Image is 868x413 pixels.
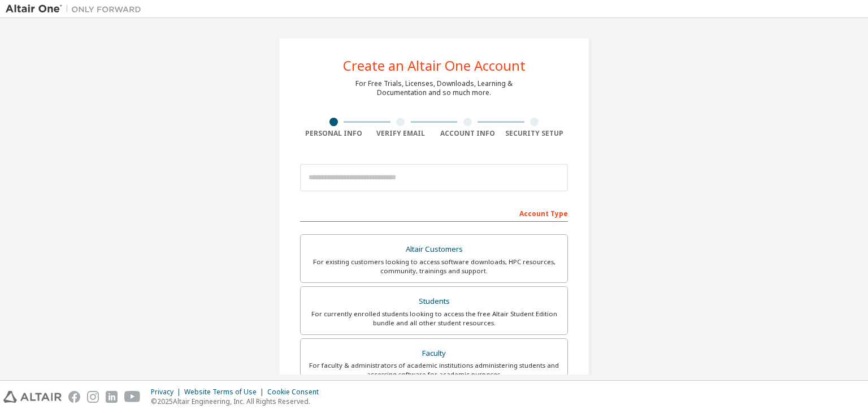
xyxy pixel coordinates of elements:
img: facebook.svg [68,391,80,403]
div: For faculty & administrators of academic institutions administering students and accessing softwa... [307,361,561,379]
div: Cookie Consent [267,388,325,397]
img: Altair One [6,3,147,15]
div: Website Terms of Use [184,388,267,397]
div: For Free Trials, Licenses, Downloads, Learning & Documentation and so much more. [355,79,513,97]
div: For currently enrolled students looking to access the free Altair Student Edition bundle and all ... [307,309,561,328]
div: Account Type [300,204,568,222]
div: Create an Altair One Account [343,59,526,72]
img: altair_logo.svg [3,391,62,403]
img: youtube.svg [124,391,141,403]
div: Personal Info [300,129,367,138]
div: For existing customers looking to access software downloads, HPC resources, community, trainings ... [307,257,561,276]
div: Account Info [434,129,501,138]
div: Verify Email [367,129,435,138]
img: instagram.svg [87,391,99,403]
img: linkedin.svg [106,391,118,403]
div: Security Setup [501,129,568,138]
div: Students [307,294,561,309]
div: Faculty [307,346,561,362]
div: Altair Customers [307,242,561,257]
div: Privacy [151,388,184,397]
p: © 2025 Altair Engineering, Inc. All Rights Reserved. [151,397,325,406]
